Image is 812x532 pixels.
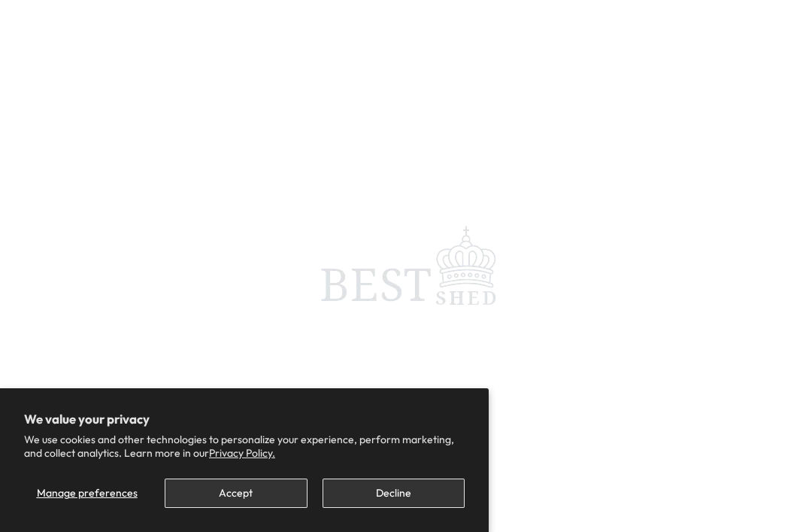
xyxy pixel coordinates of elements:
[165,479,307,508] button: Accept
[24,433,465,460] p: We use cookies and other technologies to personalize your experience, perform marketing, and coll...
[24,412,465,426] h2: We value your privacy
[37,486,138,500] span: Manage preferences
[24,479,150,508] button: Manage preferences
[323,479,465,508] button: Decline
[209,446,275,460] a: Privacy Policy.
